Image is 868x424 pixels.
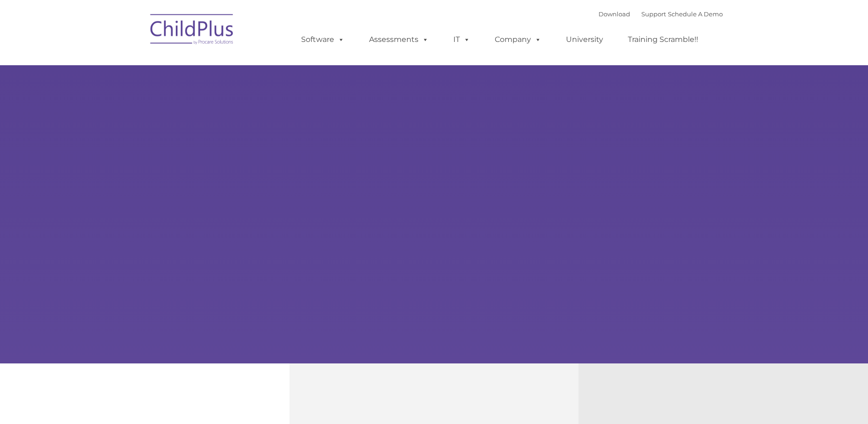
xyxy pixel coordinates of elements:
[146,7,239,54] img: ChildPlus by Procare Solutions
[557,30,612,49] a: University
[485,30,551,49] a: Company
[599,10,630,18] a: Download
[292,30,354,49] a: Software
[619,30,707,49] a: Training Scramble!!
[668,10,723,18] a: Schedule A Demo
[360,30,438,49] a: Assessments
[444,30,479,49] a: IT
[641,10,666,18] a: Support
[599,10,723,18] font: |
